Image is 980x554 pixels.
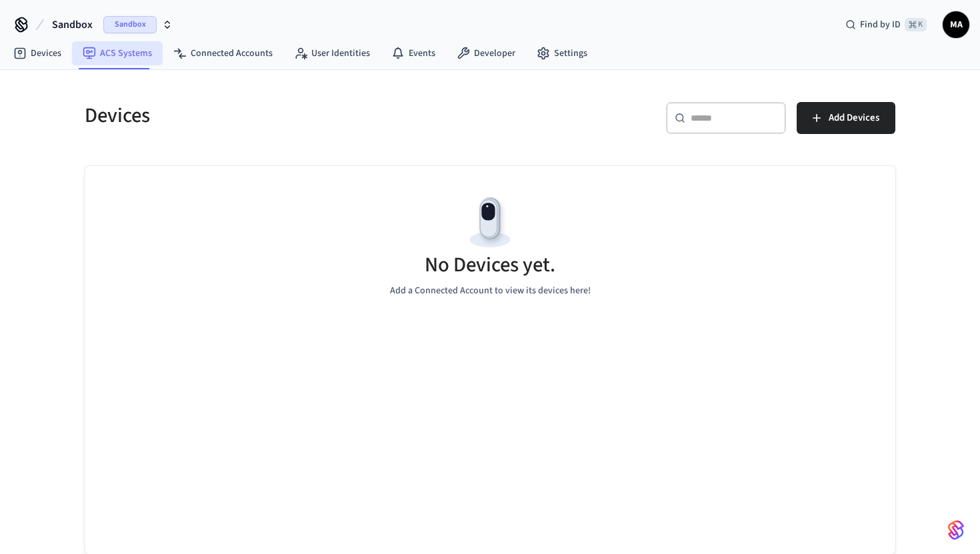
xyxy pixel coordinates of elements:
a: Settings [526,41,598,65]
span: MA [944,13,968,37]
span: Sandbox [52,17,93,33]
h5: No Devices yet. [425,251,555,279]
a: Devices [3,41,72,65]
a: Connected Accounts [163,41,283,65]
a: Developer [446,41,526,65]
img: Devices Empty State [460,193,520,253]
a: ACS Systems [72,41,163,65]
p: Add a Connected Account to view its devices here! [390,284,591,298]
a: User Identities [283,41,381,65]
button: MA [943,11,969,38]
button: Add Devices [797,102,895,134]
span: Find by ID [860,18,901,31]
span: ⌘ K [905,18,927,31]
img: SeamLogoGradient.69752ec5.svg [948,519,964,541]
span: Add Devices [829,109,879,127]
a: Events [381,41,446,65]
div: Find by ID⌘ K [835,13,937,37]
h5: Devices [85,102,482,129]
span: Sandbox [103,16,157,33]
